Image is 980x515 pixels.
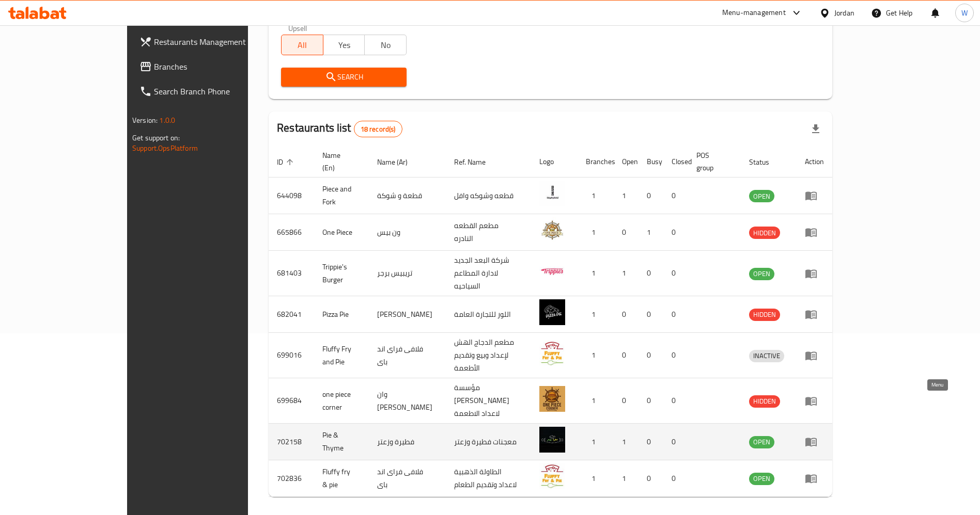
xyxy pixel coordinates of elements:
[314,251,368,296] td: Trippie's Burger
[364,35,407,55] button: No
[539,386,565,412] img: one piece corner
[805,349,824,362] div: Menu
[369,251,446,296] td: تريبيس برجر
[663,460,688,497] td: 0
[578,424,614,460] td: 1
[749,190,774,202] span: OPEN
[446,333,531,378] td: مطعم الدجاج الهش لإعداد وبيع وتقديم الأطعمة
[578,378,614,424] td: 1
[639,251,663,296] td: 0
[269,424,314,460] td: 702158
[454,156,499,168] span: Ref. Name
[369,460,446,497] td: فلافى فراى اند باى
[961,7,968,19] span: W
[354,121,402,137] div: Total records count
[639,460,663,497] td: 0
[639,214,663,251] td: 1
[639,178,663,214] td: 0
[131,54,291,79] a: Branches
[578,296,614,333] td: 1
[131,79,291,104] a: Search Branch Phone
[314,378,368,424] td: one piece corner
[446,424,531,460] td: معجنات فطيرة وزعتر
[749,436,774,448] span: OPEN
[369,333,446,378] td: فلافى فراى اند باى
[805,267,824,280] div: Menu
[132,131,180,144] span: Get support on:
[749,227,780,239] span: HIDDEN
[805,472,824,485] div: Menu
[805,226,824,238] div: Menu
[539,299,565,325] img: Pizza Pie
[749,473,774,485] div: OPEN
[663,296,688,333] td: 0
[269,146,832,497] table: enhanced table
[614,251,639,296] td: 1
[578,460,614,497] td: 1
[749,227,780,239] div: HIDDEN
[269,214,314,251] td: 665866
[614,333,639,378] td: 0
[154,60,283,73] span: Branches
[281,35,323,55] button: All
[539,463,565,489] img: Fluffy fry & pie
[614,378,639,424] td: 0
[749,473,774,485] span: OPEN
[639,424,663,460] td: 0
[663,146,688,178] th: Closed
[369,378,446,424] td: وان [PERSON_NAME]
[322,149,356,174] span: Name (En)
[277,156,297,168] span: ID
[369,38,402,53] span: No
[323,35,365,55] button: Yes
[805,308,824,320] div: Menu
[614,296,639,333] td: 0
[446,460,531,497] td: الطاولة الذهبية لاعداد وتقديم الطعام
[749,268,774,280] div: OPEN
[749,350,784,362] div: INACTIVE
[132,114,158,127] span: Version:
[369,424,446,460] td: فطيرة وزعتر
[314,333,368,378] td: Fluffy Fry and Pie
[749,309,780,321] div: HIDDEN
[696,149,728,174] span: POS group
[369,178,446,214] td: قطعة و شوكة
[578,333,614,378] td: 1
[578,178,614,214] td: 1
[269,460,314,497] td: 702836
[286,38,319,53] span: All
[539,181,565,206] img: Piece and Fork
[639,146,663,178] th: Busy
[269,251,314,296] td: 681403
[614,178,639,214] td: 1
[834,7,854,19] div: Jordan
[749,395,780,407] span: HIDDEN
[614,214,639,251] td: 0
[803,117,828,141] div: Export file
[663,333,688,378] td: 0
[446,296,531,333] td: اللور للتجارة العامة
[749,190,774,202] div: OPEN
[663,424,688,460] td: 0
[446,378,531,424] td: مؤسسة [PERSON_NAME] لاعداد الاطعمة
[539,341,565,366] img: Fluffy Fry and Pie
[614,146,639,178] th: Open
[805,395,824,407] div: Menu
[314,178,368,214] td: Piece and Fork
[369,214,446,251] td: ون بيس
[663,214,688,251] td: 0
[614,460,639,497] td: 1
[154,85,283,98] span: Search Branch Phone
[749,309,780,320] span: HIDDEN
[539,427,565,453] img: Pie & Thyme
[131,29,291,54] a: Restaurants Management
[288,24,307,31] label: Upsell
[531,146,578,178] th: Logo
[578,214,614,251] td: 1
[269,178,314,214] td: 644098
[578,251,614,296] td: 1
[805,189,824,202] div: Menu
[663,251,688,296] td: 0
[314,214,368,251] td: One Piece
[281,68,407,87] button: Search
